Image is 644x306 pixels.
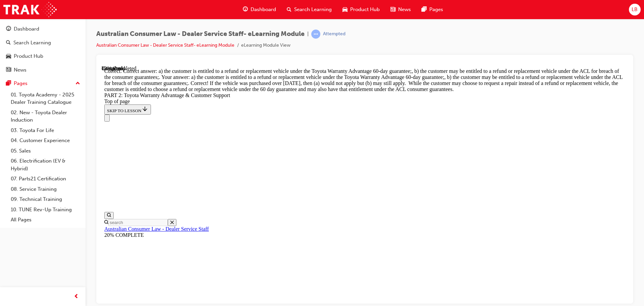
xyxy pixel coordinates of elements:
a: 02. New - Toyota Dealer Induction [8,107,83,125]
a: 07. Parts21 Certification [8,174,83,184]
button: Close navigation menu [3,49,8,56]
span: search-icon [6,40,11,46]
div: Dashboard [14,25,39,33]
a: pages-iconPages [416,3,448,16]
a: news-iconNews [385,3,416,16]
a: 10. TUNE Rev-Up Training [8,205,83,215]
a: Dashboard [3,23,83,35]
span: LB [632,6,638,13]
span: car-icon [6,53,11,59]
div: Attempted [323,31,345,37]
a: Australian Consumer Law - Dealer Service Staff- eLearning Module [96,42,234,48]
a: All Pages [8,215,83,225]
span: guage-icon [6,26,11,32]
button: Open search menu [3,146,12,154]
div: PART 2: Toyota Warranty Advantage & Customer Support [3,27,524,33]
span: Search Learning [294,6,332,13]
button: Close search menu [66,154,75,161]
div: Pages [14,80,28,87]
div: 20% COMPLETE [3,167,524,173]
span: Product Hub [350,6,380,13]
button: LB [629,4,641,15]
span: learningRecordVerb_ATTEMPT-icon [311,30,320,39]
a: News [3,64,83,76]
div: Top of page [3,33,524,39]
a: car-iconProduct Hub [337,3,385,16]
span: search-icon [287,5,291,14]
span: car-icon [342,5,347,14]
a: search-iconSearch Learning [281,3,337,16]
a: Search Learning [3,37,83,49]
a: 09. Technical Training [8,194,83,205]
button: SKIP TO LESSON [3,39,49,49]
button: Pages [3,77,83,90]
input: Search [7,154,66,161]
span: pages-icon [6,81,11,87]
span: Australian Consumer Law - Dealer Service Staff- eLearning Module [96,30,305,38]
a: Australian Consumer Law - Dealer Service Staff [3,161,107,166]
span: SKIP TO LESSON [5,43,47,48]
span: prev-icon [74,293,79,301]
button: DashboardSearch LearningProduct HubNews [3,21,83,77]
span: guage-icon [243,5,248,14]
div: Product Hub [14,52,43,60]
span: news-icon [390,5,395,14]
span: | [307,30,309,38]
span: pages-icon [422,5,427,14]
a: 08. Service Training [8,184,83,194]
span: News [398,6,411,13]
a: 04. Customer Experience [8,135,83,146]
a: 05. Sales [8,146,83,156]
span: up-icon [75,79,80,88]
li: eLearning Module View [241,42,290,49]
a: Product Hub [3,50,83,62]
a: 03. Toyota For Life [8,125,83,136]
span: news-icon [6,67,11,73]
a: 01. Toyota Academy - 2025 Dealer Training Catalogue [8,90,83,107]
a: 06. Electrification (EV & Hybrid) [8,156,83,174]
div: News [14,66,26,74]
a: guage-iconDashboard [237,3,281,16]
span: Pages [429,6,443,13]
img: Trak [3,2,57,17]
span: Dashboard [251,6,276,13]
div: Search Learning [13,39,51,47]
div: Correct. Correct answer: a) the customer is entitled to a refund or replacement vehicle under the... [3,3,524,27]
